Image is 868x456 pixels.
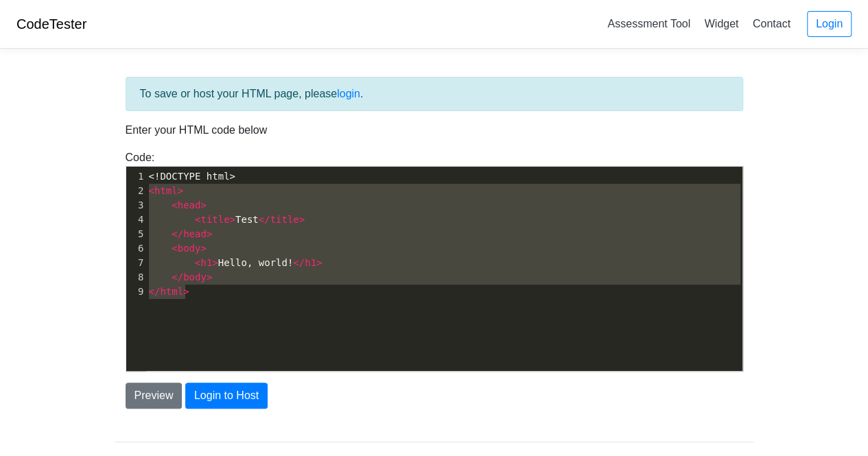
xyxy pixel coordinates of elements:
span: <!DOCTYPE html> [149,171,235,182]
span: Test [149,214,305,225]
div: 4 [126,213,146,227]
div: 2 [126,184,146,198]
span: > [299,214,305,225]
span: h1 [305,257,316,268]
span: > [207,272,212,283]
div: 1 [126,169,146,184]
span: > [183,286,189,297]
span: < [195,257,200,268]
div: 9 [126,285,146,299]
span: head [178,200,201,211]
div: 5 [126,227,146,241]
span: body [183,272,207,283]
a: Login [807,11,852,37]
span: </ [149,286,161,297]
a: Contact [747,12,796,35]
span: title [270,214,299,225]
span: html [154,185,178,196]
span: </ [172,272,183,283]
span: < [172,243,177,254]
div: 6 [126,241,146,256]
span: > [316,257,322,268]
a: Widget [699,12,744,35]
button: Login to Host [185,383,268,409]
span: html [160,286,183,297]
button: Preview [126,383,183,409]
span: title [200,214,229,225]
p: Enter your HTML code below [126,122,743,139]
span: body [178,243,201,254]
span: </ [259,214,270,225]
span: > [200,243,206,254]
span: </ [172,228,183,239]
span: < [195,214,200,225]
a: login [337,88,360,99]
span: Hello, world! [149,257,322,268]
span: < [172,200,177,211]
div: To save or host your HTML page, please . [126,77,743,111]
span: head [183,228,207,239]
span: > [207,228,212,239]
span: < [149,185,154,196]
span: > [178,185,183,196]
span: h1 [200,257,212,268]
span: </ [293,257,305,268]
a: Assessment Tool [602,12,696,35]
div: 8 [126,270,146,285]
span: > [230,214,235,225]
a: CodeTester [16,16,86,32]
span: > [200,200,206,211]
div: 7 [126,256,146,270]
div: Code: [115,149,753,372]
span: > [212,257,218,268]
div: 3 [126,198,146,213]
